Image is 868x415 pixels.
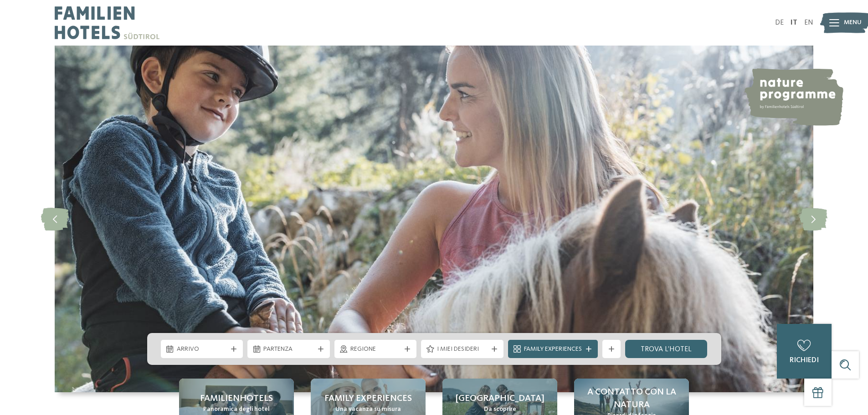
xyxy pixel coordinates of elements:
span: richiedi [790,357,819,364]
span: Da scoprire [484,405,516,414]
a: EN [804,19,813,26]
span: Family Experiences [524,345,582,354]
span: A contatto con la natura [583,386,680,411]
span: Familienhotels [200,392,273,405]
span: Arrivo [177,345,227,354]
a: trova l’hotel [625,340,708,358]
span: [GEOGRAPHIC_DATA] [456,392,544,405]
span: Panoramica degli hotel [203,405,270,414]
img: Family hotel Alto Adige: the happy family places! [55,46,813,392]
a: richiedi [777,324,832,379]
span: Partenza [263,345,314,354]
span: Family experiences [324,392,412,405]
span: Una vacanza su misura [335,405,401,414]
span: Regione [350,345,401,354]
a: IT [791,19,797,26]
img: nature programme by Familienhotels Südtirol [743,68,843,126]
a: DE [775,19,784,26]
span: I miei desideri [437,345,488,354]
span: Menu [844,18,862,27]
